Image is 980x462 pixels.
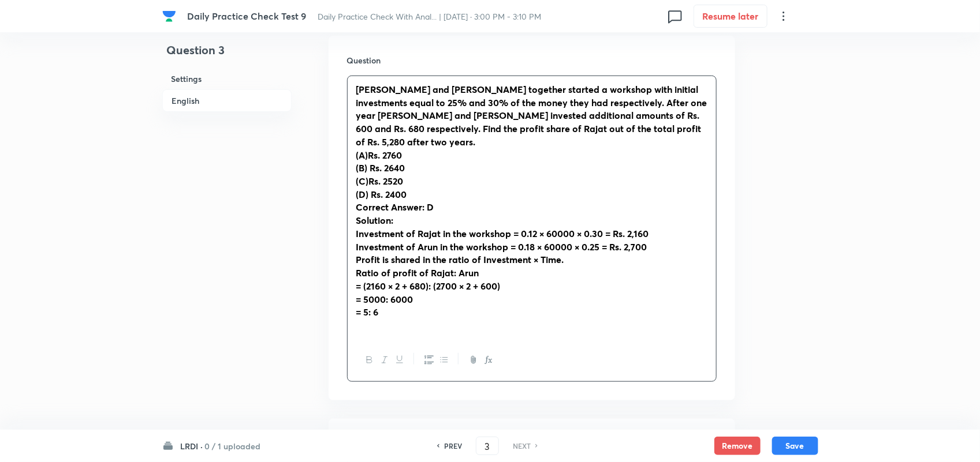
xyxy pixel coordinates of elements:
strong: Rs. 2520 [369,175,404,187]
strong: Profit is shared in the ratio of Investment × Time. [356,253,564,265]
a: Company Logo [162,9,178,23]
button: Save [772,437,818,455]
strong: Investment of Rajat in the workshop = 0.12 × 60000 × 0.30 = Rs. 2,160 [356,227,649,239]
button: Remove [714,437,761,455]
strong: = 5000: 6000 [356,293,413,305]
strong: (C) [356,175,369,187]
strong: Correct Answer: D [356,201,434,213]
strong: Rs. 2760 [368,149,403,161]
h6: 0 / 1 uploaded [205,440,261,452]
h6: Question [347,54,717,66]
strong: Ratio of profit of Rajat: Arun [356,266,479,279]
strong: (B) Rs. 2640 [356,161,405,174]
h6: LRDI · [181,440,203,452]
h6: Settings [162,68,292,89]
h6: PREV [444,441,462,451]
h4: Question 3 [162,42,292,68]
strong: [PERSON_NAME] and [PERSON_NAME] together started a workshop with initial investments equal to 25%... [356,83,707,148]
img: Company Logo [162,9,176,23]
strong: (A) [356,149,368,161]
strong: = (2160 × 2 + 680): (2700 × 2 + 600) [356,280,501,292]
h6: NEXT [513,441,531,451]
h6: English [162,89,292,112]
span: Daily Practice Check Test 9 [187,10,306,22]
strong: Solution: [356,214,394,226]
strong: Investment of Arun in the workshop = 0.18 × 60000 × 0.25 = Rs. 2,700 [356,241,647,253]
button: Resume later [694,5,767,28]
strong: = 5: 6 [356,306,379,318]
span: Daily Practice Check With Anal... | [DATE] · 3:00 PM - 3:10 PM [318,11,541,22]
strong: (D) Rs. 2400 [356,188,407,200]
